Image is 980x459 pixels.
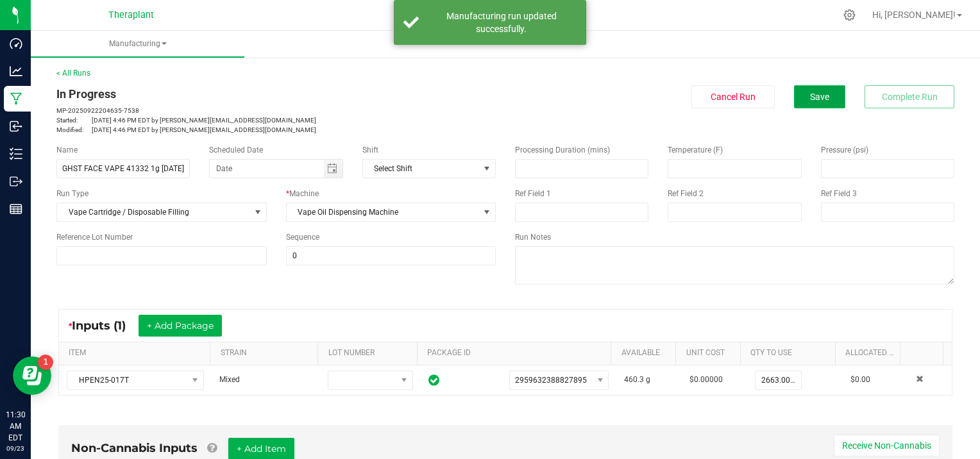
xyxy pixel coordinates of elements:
[10,203,22,215] inline-svg: Reports
[515,376,587,385] span: 2959632388827895
[10,92,22,105] inline-svg: Manufacturing
[56,125,496,135] p: [DATE] 4:46 PM EDT by [PERSON_NAME][EMAIL_ADDRESS][DOMAIN_NAME]
[10,147,22,160] inline-svg: Inventory
[286,233,319,242] span: Sequence
[515,189,551,198] span: Ref Field 1
[289,189,319,198] span: Machine
[38,355,53,370] iframe: Resource center unread badge
[13,356,51,395] iframe: Resource center
[621,348,671,358] a: AVAILABLESortable
[515,233,551,242] span: Run Notes
[56,146,78,154] span: Name
[69,348,205,358] a: ITEMSortable
[56,85,496,103] div: In Progress
[72,319,139,333] span: Inputs (1)
[845,348,895,358] a: Allocated CostSortable
[10,120,22,133] inline-svg: Inbound
[6,444,25,453] p: 09/23
[31,31,244,58] a: Manufacturing
[821,189,857,198] span: Ref Field 3
[56,115,92,125] span: Started:
[67,371,187,389] span: HPEN25-017T
[56,69,90,78] a: < All Runs
[57,203,250,221] span: Vape Cartridge / Disposable Filling
[221,348,313,358] a: STRAINSortable
[362,146,378,154] span: Shift
[71,441,198,455] span: Non-Cannabis Inputs
[56,106,496,115] p: MP-20250922204635-7538
[872,10,956,20] span: Hi, [PERSON_NAME]!
[910,348,938,358] a: Sortable
[865,85,954,108] button: Complete Run
[686,348,736,358] a: Unit CostSortable
[689,375,723,384] span: $0.00000
[363,160,479,178] span: Select Shift
[834,435,940,456] button: Receive Non-Cannabis
[56,125,92,135] span: Modified:
[10,175,22,188] inline-svg: Outbound
[139,315,222,337] button: + Add Package
[850,375,870,384] span: $0.00
[841,9,857,21] div: Manage settings
[10,37,22,50] inline-svg: Dashboard
[31,38,244,49] span: Manufacturing
[750,348,830,358] a: QTY TO USESortable
[668,146,723,154] span: Temperature (F)
[794,85,845,108] button: Save
[56,188,89,199] span: Run Type
[207,441,217,455] a: Add Non-Cannabis items that were also consumed in the run (e.g. gloves and packaging); Also add N...
[711,92,756,102] span: Cancel Run
[646,375,650,384] span: g
[515,146,610,154] span: Processing Duration (mins)
[427,348,606,358] a: PACKAGE IDSortable
[810,92,829,102] span: Save
[882,92,938,102] span: Complete Run
[67,371,204,390] span: NO DATA FOUND
[287,203,480,221] span: Vape Oil Dispensing Machine
[426,10,577,35] div: Manufacturing run updated successfully.
[691,85,775,108] button: Cancel Run
[6,409,25,444] p: 11:30 AM EDT
[10,65,22,78] inline-svg: Analytics
[668,189,704,198] span: Ref Field 2
[324,160,342,178] span: Toggle calendar
[209,146,263,154] span: Scheduled Date
[328,348,412,358] a: LOT NUMBERSortable
[56,115,496,125] p: [DATE] 4:46 PM EDT by [PERSON_NAME][EMAIL_ADDRESS][DOMAIN_NAME]
[428,372,439,388] span: In Sync
[624,375,644,384] span: 460.3
[56,233,133,242] span: Reference Lot Number
[210,160,324,178] input: Date
[821,146,868,154] span: Pressure (psi)
[108,10,154,21] span: Theraplant
[219,375,240,384] span: Mixed
[362,159,496,178] span: NO DATA FOUND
